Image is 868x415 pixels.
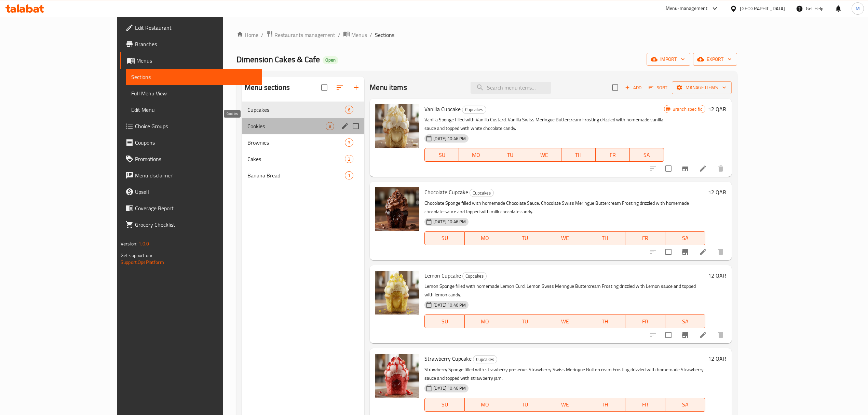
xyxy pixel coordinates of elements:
a: Edit menu item [699,248,707,256]
h6: 12 QAR [708,187,726,197]
a: Edit Menu [126,102,262,118]
span: SA [668,233,703,243]
span: Lemon Cupcake [424,270,461,281]
div: Brownies3 [242,134,364,151]
button: TH [561,148,596,162]
span: SA [633,150,661,160]
p: Lemon Sponge filled with homemade Lemon Curd. Lemon Swiss Meringue Buttercream Frosting drizzled ... [424,282,705,299]
span: Strawberry Cupcake [424,353,472,364]
div: Cupcakes [462,106,486,114]
button: import [647,53,690,66]
span: 1.0.0 [138,239,149,248]
a: Edit Restaurant [120,19,262,36]
span: Add item [622,82,644,93]
img: Strawberry Cupcake [375,354,419,398]
span: Menu disclaimer [135,171,257,179]
span: Select to update [661,245,676,259]
button: MO [465,314,505,328]
button: MO [465,398,505,412]
span: Add [624,84,642,92]
a: Promotions [120,151,262,167]
span: FR [598,150,627,160]
span: Select to update [661,328,676,342]
button: FR [596,148,630,162]
span: Banana Bread [247,171,345,179]
h6: 12 QAR [708,271,726,280]
span: SA [668,317,703,326]
button: TH [585,231,625,245]
span: [DATE] 10:46 PM [431,385,469,391]
button: TH [585,398,625,412]
button: delete [713,327,729,343]
button: WE [545,398,585,412]
span: Open [323,57,338,63]
button: SA [665,314,705,328]
span: Edit Restaurant [135,24,257,32]
span: FR [628,233,663,243]
button: TH [585,314,625,328]
span: Sort [649,84,667,92]
a: Coverage Report [120,200,262,216]
a: Menus [343,30,367,39]
button: SU [424,231,465,245]
span: Coverage Report [135,204,257,212]
span: FR [628,400,663,410]
a: Sections [126,69,262,85]
span: SA [668,400,703,410]
span: TU [508,317,542,326]
span: Manage items [677,83,726,92]
button: Manage items [672,81,732,94]
button: FR [625,231,665,245]
nav: Menu sections [242,99,364,186]
span: MO [467,400,502,410]
h2: Menu sections [245,82,290,93]
button: TU [505,231,545,245]
span: TU [508,233,542,243]
div: items [345,171,353,179]
span: WE [548,400,582,410]
button: SA [665,398,705,412]
span: Vanilla Cupcake [424,104,461,114]
button: delete [713,160,729,177]
span: SU [428,150,456,160]
span: Cakes [247,155,345,163]
span: MO [462,150,490,160]
span: Menus [351,31,367,39]
button: SU [424,314,465,328]
span: Edit Menu [131,106,257,114]
div: Cupcakes [462,272,487,280]
h6: 12 QAR [708,354,726,363]
span: Menus [136,56,257,65]
a: Menu disclaimer [120,167,262,184]
span: 3 [345,139,353,146]
a: Support.OpsPlatform [121,258,164,267]
span: Restaurants management [274,31,335,39]
span: M [856,5,860,12]
span: Branch specific [670,106,705,112]
span: Select section [608,80,622,95]
p: Strawberry Sponge filled with strawberry preserve. Strawberry Swiss Meringue Buttercream Frosting... [424,365,705,383]
span: 6 [345,107,353,113]
span: Chocolate Cupcake [424,187,468,197]
a: Branches [120,36,262,52]
div: Cakes2 [242,151,364,167]
a: Full Menu View [126,85,262,102]
button: TU [505,398,545,412]
div: Cookies8edit [242,118,364,134]
span: export [699,55,732,64]
div: Menu-management [666,4,708,13]
span: TH [588,317,622,326]
img: Lemon Cupcake [375,271,419,314]
a: Restaurants management [266,30,335,39]
p: Chocolate Sponge filled with homemade Chocolate Sauce. Chocolate Swiss Meringue Buttercream Frost... [424,199,705,216]
span: Choice Groups [135,122,257,130]
button: FR [625,314,665,328]
button: export [693,53,737,66]
span: 2 [345,156,353,162]
span: Grocery Checklist [135,220,257,229]
h6: 12 QAR [708,104,726,114]
span: 1 [345,172,353,179]
span: TH [588,233,622,243]
a: Coupons [120,134,262,151]
span: SU [428,233,462,243]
